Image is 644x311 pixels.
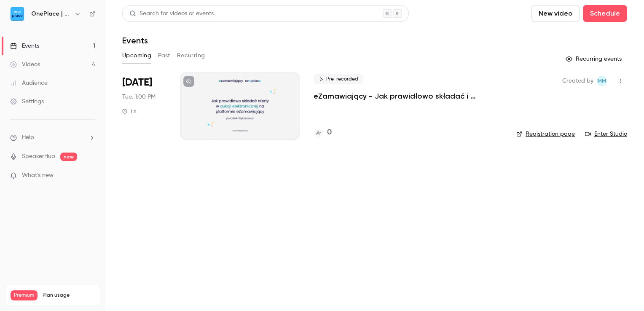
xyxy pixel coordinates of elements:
span: Premium [11,290,38,300]
div: Audience [10,79,48,87]
button: Recurring [177,49,205,62]
a: 0 [314,127,332,138]
span: [DATE] [122,76,152,89]
span: Marketplanet Marketing [597,76,607,86]
span: What's new [22,171,54,180]
iframe: Noticeable Trigger [85,172,95,180]
h1: Events [122,35,148,46]
span: new [60,153,77,161]
span: Help [22,133,34,142]
div: Search for videos or events [129,9,214,18]
button: Upcoming [122,49,151,62]
div: Events [10,42,39,50]
li: help-dropdown-opener [10,133,95,142]
span: Created by [562,76,593,86]
h4: 0 [327,127,332,138]
div: Videos [10,60,40,69]
span: Plan usage [43,292,95,299]
button: New video [531,5,580,22]
div: Settings [10,97,44,106]
a: Enter Studio [585,130,627,138]
div: 1 h [122,108,137,115]
img: OnePlace | Powered by Hubexo [11,7,24,21]
a: eZamawiający - Jak prawidłowo składać i podpisywać oferty w aukcji elektronicznej [314,91,503,101]
span: Tue, 1:00 PM [122,93,156,101]
h6: OnePlace | Powered by Hubexo [31,10,71,18]
div: Aug 26 Tue, 1:00 PM (Europe/Warsaw) [122,72,166,140]
span: Pre-recorded [314,74,363,84]
a: SpeakerHub [22,152,55,161]
button: Recurring events [562,52,627,66]
span: MM [598,76,606,86]
a: Registration page [516,130,575,138]
button: Schedule [583,5,627,22]
button: Past [158,49,170,62]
